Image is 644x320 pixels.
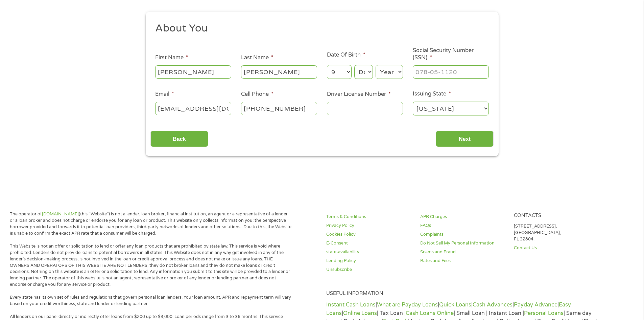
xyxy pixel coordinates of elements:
a: FAQs [420,222,506,229]
p: [STREET_ADDRESS], [GEOGRAPHIC_DATA], FL 32804. [514,223,600,242]
label: Email [155,91,174,98]
h4: Useful Information [326,291,600,297]
input: (541) 754-3010 [241,102,317,115]
label: Social Security Number (SSN) [413,47,489,61]
input: john@gmail.com [155,102,231,115]
a: Scams and Fraud [420,249,506,255]
p: Every state has its own set of rules and regulations that govern personal loan lenders. Your loan... [10,294,292,307]
a: Cookies Policy [326,231,412,238]
input: Back [150,131,208,147]
input: 078-05-1120 [413,65,489,78]
a: Do Not Sell My Personal Information [420,240,506,247]
label: Driver License Number [327,91,391,98]
a: Contact Us [514,245,600,251]
a: Unsubscribe [326,266,412,273]
a: [DOMAIN_NAME] [42,211,79,217]
input: John [155,65,231,78]
a: Quick Loans [439,301,471,308]
a: Payday Advance [514,301,557,308]
p: This Website is not an offer or solicitation to lend or offer any loan products that are prohibit... [10,243,292,288]
input: Smith [241,65,317,78]
a: Privacy Policy [326,222,412,229]
label: Last Name [241,54,273,61]
label: First Name [155,54,188,61]
a: Easy Loans [326,301,571,316]
a: E-Consent [326,240,412,247]
p: The operator of (this “Website”) is not a lender, loan broker, financial institution, an agent or... [10,211,292,237]
a: Cash Loans Online [406,310,454,317]
a: Terms & Conditions [326,214,412,220]
a: Personal Loans [524,310,564,317]
a: What are Payday Loans [377,301,438,308]
label: Cell Phone [241,91,273,98]
a: Rates and Fees [420,258,506,264]
a: Instant Cash Loans [326,301,376,308]
a: Cash Advances [473,301,512,308]
a: state-availability [326,249,412,255]
input: Next [436,131,494,147]
label: Date Of Birth [327,51,365,59]
a: APR Charges [420,214,506,220]
a: Lending Policy [326,258,412,264]
label: Issuing State [413,90,451,98]
a: Online Loans [343,310,377,317]
h4: Contacts [514,213,600,219]
h2: About You [155,22,484,35]
a: Complaints [420,231,506,238]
